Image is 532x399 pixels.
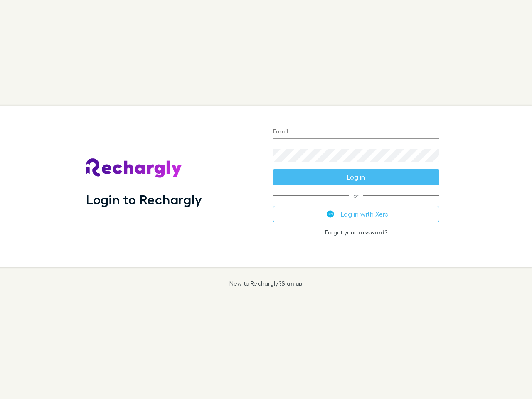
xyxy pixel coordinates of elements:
button: Log in [273,169,439,185]
a: password [356,229,384,236]
h1: Login to Rechargly [86,192,202,207]
p: Forgot your ? [273,229,439,236]
span: or [273,195,439,196]
p: New to Rechargly? [229,280,303,287]
a: Sign up [281,280,303,287]
img: Xero's logo [327,210,334,218]
img: Rechargly's Logo [86,158,182,178]
button: Log in with Xero [273,206,439,222]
